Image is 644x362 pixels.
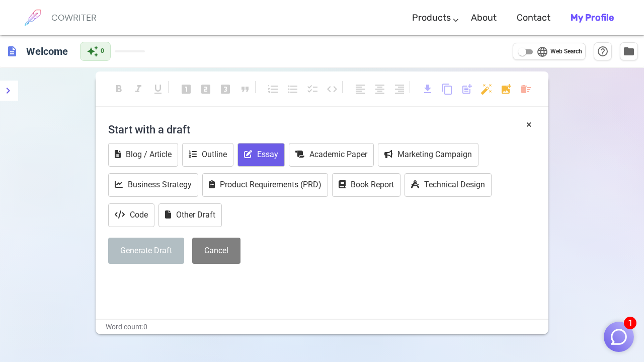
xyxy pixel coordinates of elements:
[51,13,97,22] h6: COWRITER
[158,203,222,227] button: Other Draft
[500,83,512,95] span: add_photo_alternate
[405,173,492,197] button: Technical Design
[604,322,634,352] button: 1
[306,83,318,95] span: checklist
[620,42,638,60] button: Manage Documents
[192,238,240,264] button: Cancel
[182,143,233,167] button: Outline
[267,83,279,95] span: format_list_numbered
[101,46,104,56] span: 0
[571,12,614,23] b: My Profile
[239,83,251,95] span: format_quote
[152,83,164,95] span: format_underlined
[480,83,493,95] span: auto_fix_high
[202,173,328,197] button: Product Requirements (PRD)
[180,83,192,95] span: looks_one
[461,83,473,95] span: post_add
[597,45,609,57] span: help_outline
[609,327,628,346] img: Close chat
[422,83,434,95] span: download
[594,42,612,60] button: Help & Shortcuts
[526,117,532,132] button: ×
[624,317,636,329] span: 1
[517,3,550,33] a: Contact
[108,173,198,197] button: Business Strategy
[6,45,18,57] span: description
[536,46,548,58] span: language
[378,143,478,167] button: Marketing Campaign
[237,143,285,167] button: Essay
[108,143,178,167] button: Blog / Article
[200,83,212,95] span: looks_two
[441,83,453,95] span: content_copy
[354,83,366,95] span: format_align_left
[471,3,497,33] a: About
[520,83,532,95] span: delete_sweep
[22,41,72,61] h6: Click to edit title
[87,45,99,57] span: auto_awesome
[326,83,338,95] span: code
[550,47,582,57] span: Web Search
[412,3,451,33] a: Products
[132,83,144,95] span: format_italic
[219,83,231,95] span: looks_3
[571,3,614,33] a: My Profile
[108,203,154,227] button: Code
[20,5,45,30] img: brand logo
[393,83,406,95] span: format_align_right
[332,173,400,197] button: Book Report
[113,83,125,95] span: format_bold
[623,45,635,57] span: folder
[289,143,374,167] button: Academic Paper
[108,238,184,264] button: Generate Draft
[287,83,299,95] span: format_list_bulleted
[96,320,548,334] div: Word count: 0
[108,117,536,141] h4: Start with a draft
[374,83,386,95] span: format_align_center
